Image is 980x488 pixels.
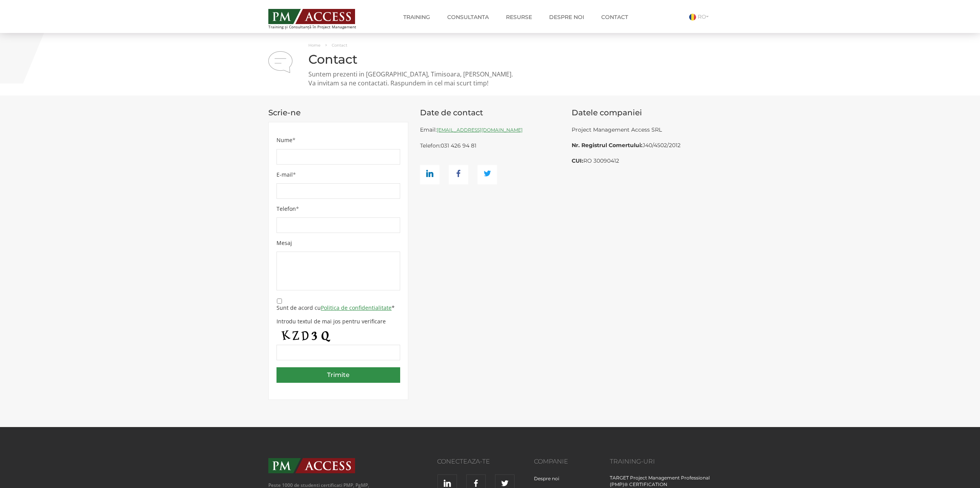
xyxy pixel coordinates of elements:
[268,25,371,29] span: Training și Consultanță în Project Management
[572,122,712,168] div: Project Management Access SRL J40/4502/2012 RO 30090412
[268,52,712,66] h1: Contact
[595,9,634,25] a: Contact
[268,458,355,473] img: PMAccess
[276,367,400,383] input: Trimite
[543,9,590,25] a: Despre noi
[572,142,642,149] b: Nr. Registrul Comertului:
[572,107,712,118] p: Datele companiei
[276,137,296,144] label: Nume
[689,14,696,21] img: Romana
[397,9,436,25] a: Training
[308,43,320,48] a: Home
[268,70,712,88] p: Suntem prezenti in [GEOGRAPHIC_DATA], Timisoara, [PERSON_NAME]. Va invitam sa ne contactati. Rasp...
[500,9,538,25] a: Resurse
[441,142,476,149] a: 031 426 94 81
[276,318,386,325] label: Introdu textul de mai jos pentru verificare
[276,240,292,247] label: Mesaj
[268,7,371,29] a: Training și Consultanță în Project Management
[610,458,712,465] h3: Training-uri
[276,205,299,212] label: Telefon
[420,122,560,184] div: Email: Telefon:
[276,304,395,312] label: Sunt de acord cu *
[420,107,560,118] p: Date de contact
[437,127,523,133] a: [EMAIL_ADDRESS][DOMAIN_NAME]
[268,51,292,73] img: contact.png
[572,157,583,164] b: CUI:
[689,13,712,20] a: RO
[332,43,347,48] span: Contact
[321,304,392,311] a: Politica de confidentialitate
[441,9,495,25] a: Consultanta
[534,458,598,465] h3: Companie
[268,107,408,118] p: Scrie-ne
[268,9,355,24] img: PM ACCESS - Echipa traineri si consultanti certificati PMP: Narciss Popescu, Mihai Olaru, Monica ...
[382,458,490,465] h3: Conecteaza-te
[276,171,296,178] label: E-mail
